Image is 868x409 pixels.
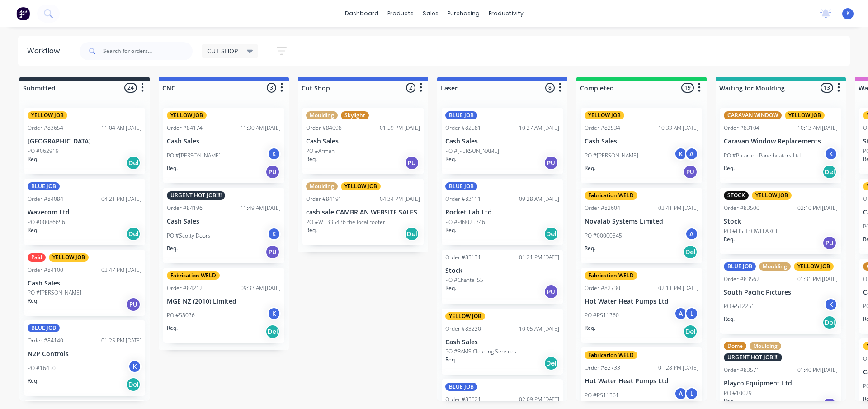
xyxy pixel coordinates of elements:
[445,312,485,320] div: YELLOW JOB
[724,289,838,296] p: South Pacific Pictures
[445,209,559,216] p: Rocket Lab Ltd
[24,108,145,174] div: YELLOW JOBOrder #8365411:04 AM [DATE][GEOGRAPHIC_DATA]PO #062919Req.Del
[724,204,759,212] div: Order #83500
[724,111,782,119] div: CARAVAN WINDOW
[822,165,837,179] div: Del
[405,227,419,241] div: Del
[28,124,63,132] div: Order #83654
[126,156,141,170] div: Del
[28,138,142,145] p: [GEOGRAPHIC_DATA]
[544,356,558,371] div: Del
[265,324,280,339] div: Del
[720,259,841,334] div: BLUE JOBMouldingYELLOW JOBOrder #8356201:31 PM [DATE]South Pacific PicturesPO #ST2251KReq.Del
[28,253,46,262] div: Paid
[28,209,142,216] p: Wavecom Ltd
[443,7,484,20] div: purchasing
[167,232,211,240] p: PO #Scotty Doors
[685,387,698,400] div: L
[724,227,779,235] p: PO #FISHBOWLLARGE
[167,284,203,292] div: Order #84212
[519,395,559,404] div: 02:09 PM [DATE]
[581,268,702,343] div: Fabrication WELDOrder #8273002:11 PM [DATE]Hot Water Heat Pumps LtdPO #PS11360ALReq.Del
[28,182,60,190] div: BLUE JOB
[683,165,698,179] div: PU
[724,262,756,271] div: BLUE JOB
[28,266,63,274] div: Order #84100
[167,271,220,280] div: Fabrication WELD
[794,262,834,271] div: YELLOW JOB
[302,179,424,245] div: MouldingYELLOW JOBOrder #8419104:34 PM [DATE]cash sale CAMBRIAN WEBSITE SALESPO #WEB35436 the loc...
[340,7,383,20] a: dashboard
[445,284,456,292] p: Req.
[167,152,221,160] p: PO #[PERSON_NAME]
[445,325,481,333] div: Order #83220
[167,164,178,172] p: Req.
[445,276,483,284] p: PO #Chantal 5S
[685,307,698,320] div: L
[445,182,477,190] div: BLUE JOB
[674,147,688,161] div: K
[306,138,420,145] p: Cash Sales
[306,182,338,190] div: Moulding
[750,342,781,350] div: Moulding
[341,111,369,119] div: Skylight
[445,338,559,346] p: Cash Sales
[585,298,698,305] p: Hot Water Heat Pumps Ltd
[445,218,485,226] p: PO #PIN025346
[163,188,284,263] div: URGENT HOT JOB!!!!Order #8419611:49 AM [DATE]Cash SalesPO #Scotty DoorsKReq.PU
[724,380,838,387] p: Playco Equipment Ltd
[167,298,281,305] p: MGE NZ (2010) Limited
[418,7,443,20] div: sales
[445,111,477,119] div: BLUE JOB
[585,391,619,399] p: PO #PS11361
[484,7,528,20] div: productivity
[442,179,563,245] div: BLUE JOBOrder #8311109:28 AM [DATE]Rocket Lab LtdPO #PIN025346Req.Del
[585,271,637,280] div: Fabrication WELD
[28,111,67,119] div: YELLOW JOB
[585,284,620,292] div: Order #82730
[585,124,620,132] div: Order #82534
[724,275,759,283] div: Order #83562
[585,138,698,145] p: Cash Sales
[544,156,558,170] div: PU
[28,195,63,203] div: Order #84084
[585,377,698,385] p: Hot Water Heat Pumps Ltd
[126,227,141,241] div: Del
[28,364,56,372] p: PO #16450
[167,311,195,319] p: PO #58036
[163,108,284,183] div: YELLOW JOBOrder #8417411:30 AM [DATE]Cash SalesPO #[PERSON_NAME]KReq.PU
[674,307,688,320] div: A
[167,124,203,132] div: Order #84174
[380,195,420,203] div: 04:34 PM [DATE]
[724,235,735,243] p: Req.
[24,179,145,245] div: BLUE JOBOrder #8408404:21 PM [DATE]Wavecom LtdPO #00086656Req.Del
[126,377,141,392] div: Del
[265,165,280,179] div: PU
[519,195,559,203] div: 09:28 AM [DATE]
[241,124,281,132] div: 11:30 AM [DATE]
[306,226,317,234] p: Req.
[797,275,838,283] div: 01:31 PM [DATE]
[585,191,637,200] div: Fabrication WELD
[306,155,317,163] p: Req.
[585,204,620,212] div: Order #82604
[519,325,559,333] div: 10:05 AM [DATE]
[103,42,193,60] input: Search for orders...
[585,164,595,172] p: Req.
[445,138,559,145] p: Cash Sales
[28,324,60,332] div: BLUE JOB
[585,232,622,240] p: PO #00000545
[824,298,838,311] div: K
[445,395,481,404] div: Order #83521
[585,111,624,119] div: YELLOW JOB
[822,315,837,330] div: Del
[49,253,89,262] div: YELLOW JOB
[380,124,420,132] div: 01:59 PM [DATE]
[241,204,281,212] div: 11:49 AM [DATE]
[445,124,481,132] div: Order #82581
[585,218,698,225] p: Novalab Systems Limited
[306,195,342,203] div: Order #84191
[581,188,702,263] div: Fabrication WELDOrder #8260402:41 PM [DATE]Novalab Systems LimitedPO #00000545AReq.Del
[24,250,145,316] div: PaidYELLOW JOBOrder #8410002:47 PM [DATE]Cash SalesPO #[PERSON_NAME]Req.PU
[445,147,499,155] p: PO #[PERSON_NAME]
